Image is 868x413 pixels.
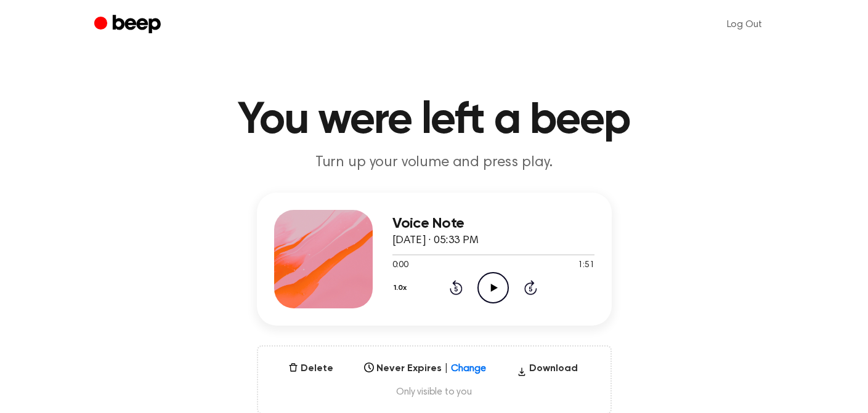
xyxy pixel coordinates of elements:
[392,215,594,232] h3: Voice Note
[392,235,479,246] span: [DATE] · 05:33 PM
[392,278,412,299] button: 1.0x
[94,13,164,37] a: Beep
[198,153,671,173] p: Turn up your volume and press play.
[512,361,583,381] button: Download
[578,259,594,272] span: 1:51
[392,259,408,272] span: 0:00
[283,361,338,376] button: Delete
[119,98,750,143] h1: You were left a beep
[715,10,774,39] a: Log Out
[273,386,596,398] span: Only visible to you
